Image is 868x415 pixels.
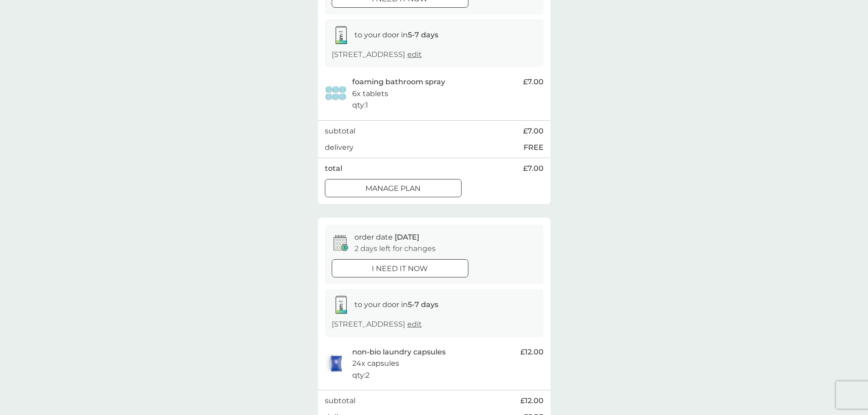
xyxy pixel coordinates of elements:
[520,346,544,358] span: £12.00
[520,395,544,407] span: £12.00
[408,31,438,39] strong: 5-7 days
[524,142,544,154] p: FREE
[523,163,544,174] span: £7.00
[332,49,422,61] p: [STREET_ADDRESS]
[365,183,421,195] p: Manage plan
[325,142,354,154] p: delivery
[523,76,544,88] span: £7.00
[395,233,419,241] span: [DATE]
[325,125,355,137] p: subtotal
[325,395,355,407] p: subtotal
[354,243,436,255] p: 2 days left for changes
[372,263,428,275] p: i need it now
[352,346,446,358] p: non-bio laundry capsules
[352,76,445,88] p: foaming bathroom spray
[352,369,370,381] p: qty : 2
[352,358,399,369] p: 24x capsules
[354,31,438,39] span: to your door in
[332,318,422,330] p: [STREET_ADDRESS]
[332,259,468,277] button: i need it now
[352,88,388,100] p: 6x tablets
[408,300,438,309] strong: 5-7 days
[325,179,462,197] button: Manage plan
[354,300,438,309] span: to your door in
[325,163,342,174] p: total
[523,125,544,137] span: £7.00
[354,231,419,243] p: order date
[407,320,422,328] a: edit
[352,99,368,111] p: qty : 1
[407,50,422,59] a: edit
